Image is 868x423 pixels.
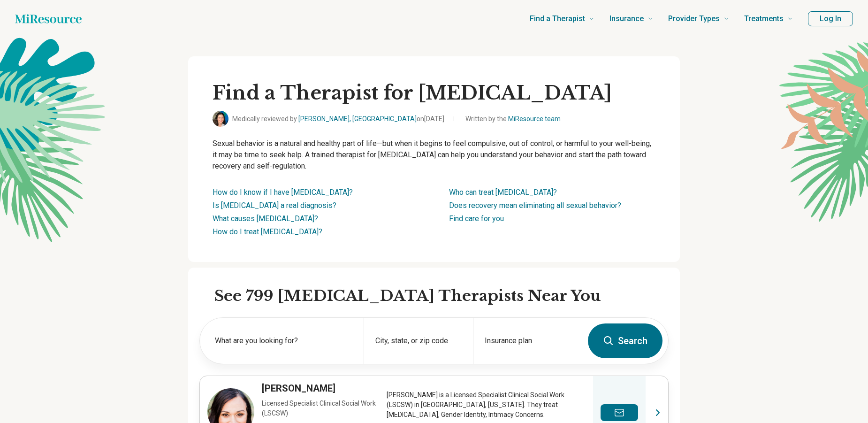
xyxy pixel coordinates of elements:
a: Find care for you [449,214,504,223]
a: How do I know if I have [MEDICAL_DATA]? [213,188,353,197]
a: Does recovery mean eliminating all sexual behavior? [449,201,621,210]
label: What are you looking for? [215,335,352,346]
h2: See 799 [MEDICAL_DATA] Therapists Near You [214,286,669,306]
button: Log In [808,11,853,26]
span: Medically reviewed by [232,114,444,124]
span: Written by the [465,114,561,124]
button: Search [588,323,662,358]
span: on [DATE] [417,115,444,123]
span: Treatments [744,12,784,25]
p: Sexual behavior is a natural and healthy part of life—but when it begins to feel compulsive, out ... [213,138,655,172]
a: MiResource team [508,115,561,123]
a: Is [MEDICAL_DATA] a real diagnosis? [213,201,336,210]
h1: Find a Therapist for [MEDICAL_DATA] [213,81,655,105]
a: Home page [15,9,82,28]
a: What causes [MEDICAL_DATA]? [213,214,318,223]
span: Insurance [609,12,644,25]
span: Provider Types [668,12,720,25]
a: [PERSON_NAME], [GEOGRAPHIC_DATA] [298,115,417,123]
a: How do I treat [MEDICAL_DATA]? [213,227,322,236]
a: Who can treat [MEDICAL_DATA]? [449,188,557,197]
button: Send a message [601,404,638,421]
span: Find a Therapist [530,12,585,25]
